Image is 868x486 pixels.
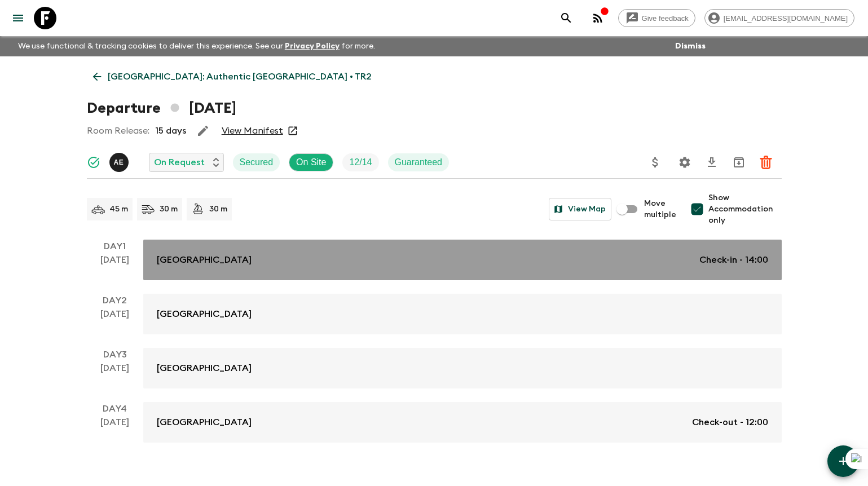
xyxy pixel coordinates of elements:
[673,151,696,174] button: Settings
[87,65,378,88] a: [GEOGRAPHIC_DATA]: Authentic [GEOGRAPHIC_DATA] • TR2
[87,348,143,361] p: Day 3
[618,9,695,27] a: Give feedback
[109,204,128,215] p: 45 m
[87,294,143,307] p: Day 2
[155,124,186,138] p: 15 days
[109,153,131,172] button: AE
[14,36,380,56] p: We use functional & tracking cookies to deliver this experience. See our for more.
[285,42,340,50] a: Privacy Policy
[644,198,677,220] span: Move multiple
[143,402,782,443] a: [GEOGRAPHIC_DATA]Check-out - 12:00
[160,204,178,215] p: 30 m
[644,151,667,174] button: Update Price, Early Bird Discount and Costs
[143,240,782,280] a: [GEOGRAPHIC_DATA]Check-in - 14:00
[289,153,333,171] div: On Site
[755,151,777,174] button: Delete
[728,151,750,174] button: Archive (Completed, Cancelled or Unsynced Departures only)
[700,151,723,174] button: Download CSV
[222,125,283,136] a: View Manifest
[157,253,252,267] p: [GEOGRAPHIC_DATA]
[143,348,782,388] a: [GEOGRAPHIC_DATA]
[87,97,236,120] h1: Departure [DATE]
[143,294,782,334] a: [GEOGRAPHIC_DATA]
[717,14,854,23] span: [EMAIL_ADDRESS][DOMAIN_NAME]
[296,156,326,169] p: On Site
[704,9,854,27] div: [EMAIL_ADDRESS][DOMAIN_NAME]
[549,198,611,220] button: View Map
[100,253,129,280] div: [DATE]
[157,307,252,321] p: [GEOGRAPHIC_DATA]
[233,153,280,171] div: Secured
[342,153,378,171] div: Trip Fill
[157,416,252,429] p: [GEOGRAPHIC_DATA]
[395,156,443,169] p: Guaranteed
[154,156,205,169] p: On Request
[87,402,143,416] p: Day 4
[692,416,768,429] p: Check-out - 12:00
[100,361,129,388] div: [DATE]
[87,124,149,138] p: Room Release:
[672,38,708,54] button: Dismiss
[240,156,274,169] p: Secured
[157,361,252,375] p: [GEOGRAPHIC_DATA]
[87,240,143,253] p: Day 1
[108,70,372,83] p: [GEOGRAPHIC_DATA]: Authentic [GEOGRAPHIC_DATA] • TR2
[555,7,578,29] button: search adventures
[109,156,131,165] span: Alp Edward Watmough
[349,156,372,169] p: 12 / 14
[636,14,695,23] span: Give feedback
[100,307,129,334] div: [DATE]
[699,253,768,267] p: Check-in - 14:00
[87,156,100,169] svg: Synced Successfully
[708,192,782,226] span: Show Accommodation only
[209,204,227,215] p: 30 m
[7,7,29,29] button: menu
[114,158,124,167] p: A E
[100,416,129,443] div: [DATE]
